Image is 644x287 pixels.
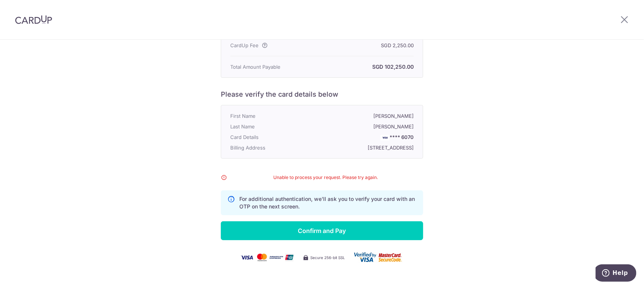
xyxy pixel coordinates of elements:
p: Billing Address [230,143,304,152]
span: Secure 256-bit SSL [310,255,345,261]
iframe: Opens a widget where you can find more information [596,264,636,283]
p: For additional authentication, we'll ask you to verify your card with an OTP on the next screen. [239,195,417,210]
p: Last Name [230,122,304,131]
p: Total Amount Payable [230,62,304,71]
span: CardUp Fee [230,41,259,50]
p: SGD 102,250.00 [304,62,414,71]
p: Card Details [230,133,304,142]
img: user_card-c562eb6b5b8b8ec84dccdc07e9bd522830960ef8db174c7131827c7f1303a312.png [354,252,403,263]
img: CardUp [15,15,52,24]
p: [PERSON_NAME] [304,111,414,120]
div: Unable to process your request. Please try again. [221,174,423,181]
input: Confirm and Pay [221,221,423,240]
img: VISA [381,135,390,140]
p: First Name [230,111,304,120]
p: [PERSON_NAME] [304,122,414,131]
p: [STREET_ADDRESS] [304,143,414,152]
img: visa-mc-amex-unionpay-34850ac9868a6d5de2caf4e02a0bbe60382aa94c6170d4c8a8a06feceedd426a.png [241,253,294,262]
h6: Please verify the card details below [221,90,423,99]
p: SGD 2,250.00 [304,41,414,50]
